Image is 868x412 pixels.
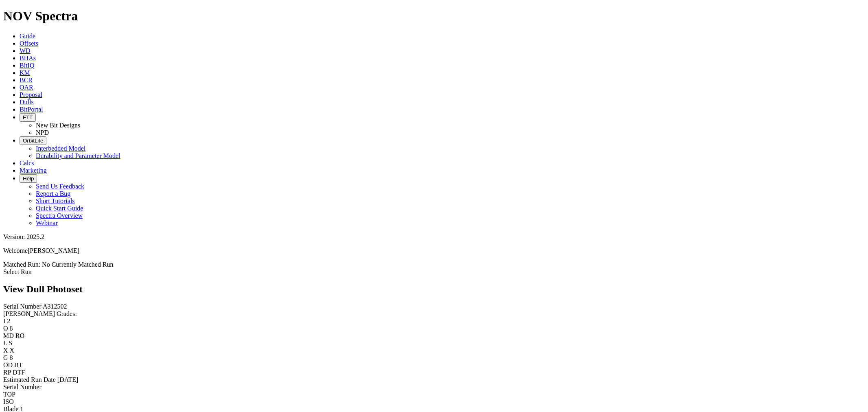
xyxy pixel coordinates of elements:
[20,47,31,54] a: WD
[36,122,80,129] a: New Bit Designs
[23,138,43,144] span: OrbitLite
[10,354,13,361] span: 8
[20,40,38,47] a: Offsets
[20,69,30,76] a: KM
[3,318,5,324] label: I
[20,136,46,145] button: OrbitLite
[20,160,34,167] a: Calcs
[20,91,42,98] a: Proposal
[20,106,43,113] a: BitPortal
[14,362,22,368] span: BT
[3,354,8,361] label: G
[3,340,7,346] label: L
[36,145,85,152] a: Interbedded Model
[10,325,13,332] span: 8
[20,62,34,69] a: BitIQ
[3,398,14,405] span: ISO
[3,261,40,268] span: Matched Run:
[13,369,25,376] span: DTF
[3,268,32,275] a: Select Run
[3,347,8,354] label: X
[23,114,33,121] span: FTT
[3,303,42,310] label: Serial Number
[20,33,35,39] a: Guide
[36,152,120,159] a: Durability and Parameter Model
[20,113,36,122] button: FTT
[3,391,15,398] span: TOP
[36,197,75,204] a: Short Tutorials
[36,190,70,197] a: Report a Bug
[3,362,13,368] label: OD
[10,347,15,354] span: X
[3,310,865,318] div: [PERSON_NAME] Grades:
[3,384,42,390] span: Serial Number
[36,212,83,219] a: Spectra Overview
[28,247,79,254] span: [PERSON_NAME]
[57,376,79,383] span: [DATE]
[3,247,865,254] p: Welcome
[15,332,24,339] span: RO
[42,261,114,268] span: No Currently Matched Run
[3,9,865,24] h1: NOV Spectra
[9,340,12,346] span: S
[20,84,33,91] a: OAR
[36,183,84,190] a: Send Us Feedback
[3,284,865,295] h2: View Dull Photoset
[3,332,14,339] label: MD
[23,175,34,182] span: Help
[3,376,56,383] label: Estimated Run Date
[20,77,33,83] a: BCR
[7,318,10,324] span: 2
[20,174,37,183] button: Help
[20,99,34,105] a: Dulls
[36,129,49,136] a: NPD
[3,369,11,376] label: RP
[36,205,83,212] a: Quick Start Guide
[20,167,47,174] a: Marketing
[3,325,8,332] label: O
[3,233,865,241] div: Version: 2025.2
[43,303,67,310] span: A312502
[36,219,58,226] a: Webinar
[20,55,36,61] a: BHAs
